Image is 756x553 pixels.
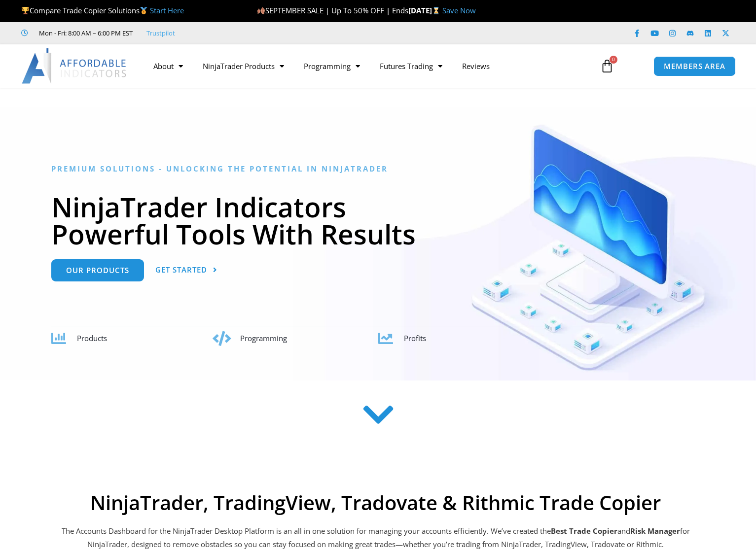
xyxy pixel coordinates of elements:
[193,55,294,77] a: NinjaTrader Products
[630,526,680,536] strong: Risk Manager
[140,7,147,14] img: 🥇
[51,193,705,247] h1: NinjaTrader Indicators Powerful Tools With Results
[610,56,617,64] span: 0
[551,526,617,536] b: Best Trade Copier
[77,333,107,343] span: Products
[408,5,442,15] strong: [DATE]
[257,7,265,14] img: 🍂
[257,5,408,15] span: SEPTEMBER SALE | Up To 50% OFF | Ends
[60,524,691,552] p: The Accounts Dashboard for the NinjaTrader Desktop Platform is an all in one solution for managin...
[432,7,440,14] img: ⌛
[585,52,629,80] a: 0
[664,63,725,70] span: MEMBERS AREA
[240,333,287,343] span: Programming
[22,7,29,14] img: 🏆
[144,55,590,77] nav: Menu
[146,27,175,39] a: Trustpilot
[442,5,476,15] a: Save Now
[51,259,144,281] a: Our Products
[51,164,705,173] h6: Premium Solutions - Unlocking the Potential in NinjaTrader
[155,266,207,274] span: Get Started
[294,55,370,77] a: Programming
[404,333,426,343] span: Profits
[150,5,184,15] a: Start Here
[653,56,736,76] a: MEMBERS AREA
[36,27,133,39] span: Mon - Fri: 8:00 AM – 6:00 PM EST
[60,491,691,515] h2: NinjaTrader, TradingView, Tradovate & Rithmic Trade Copier
[66,267,129,274] span: Our Products
[22,48,128,84] img: LogoAI | Affordable Indicators – NinjaTrader
[155,259,217,281] a: Get Started
[370,55,452,77] a: Futures Trading
[21,5,184,15] span: Compare Trade Copier Solutions
[452,55,500,77] a: Reviews
[144,55,193,77] a: About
